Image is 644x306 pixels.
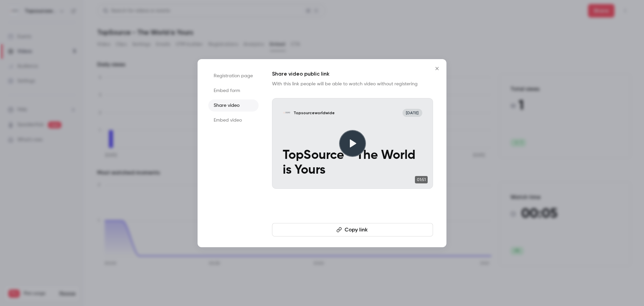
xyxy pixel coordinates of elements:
li: Share video [208,99,259,112]
li: Embed video [208,114,259,126]
li: Registration page [208,70,259,82]
button: Close [430,62,444,75]
h1: Share video public link [272,70,433,78]
span: 01:51 [415,176,428,183]
button: Copy link [272,223,433,236]
a: TopSource - The World is YoursTopsourceworldwide[DATE]TopSource - The World is Yours01:51 [272,98,433,189]
p: With this link people will be able to watch video without registering [272,81,433,87]
li: Embed form [208,85,259,97]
